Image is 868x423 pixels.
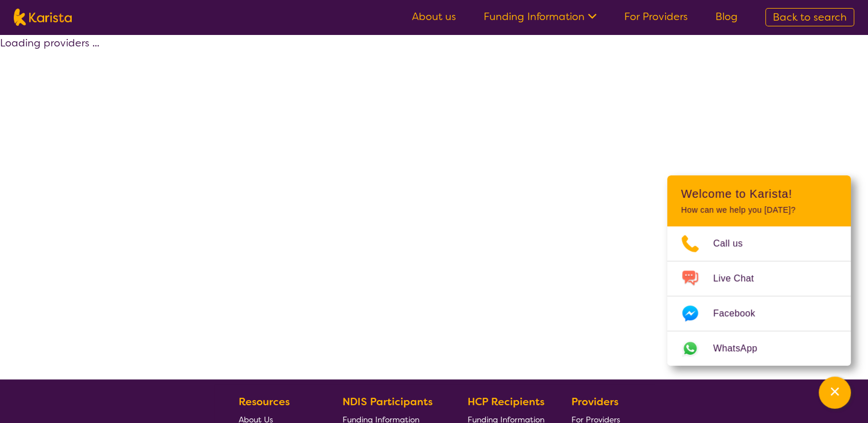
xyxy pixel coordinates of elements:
[342,395,433,409] b: NDIS Participants
[14,9,72,26] img: Karista logo
[713,340,771,357] span: WhatsApp
[412,10,456,23] a: About us
[715,10,738,23] a: Blog
[484,10,597,23] a: Funding Information
[239,395,290,409] b: Resources
[681,187,837,201] h2: Welcome to Karista!
[571,395,618,409] b: Providers
[667,175,851,366] div: Channel Menu
[765,8,854,26] a: Back to search
[819,377,851,409] button: Channel Menu
[773,10,847,24] span: Back to search
[681,205,837,215] p: How can we help you [DATE]?
[713,305,769,322] span: Facebook
[468,395,544,409] b: HCP Recipients
[667,331,851,366] a: Web link opens in a new tab.
[667,226,851,366] ul: Choose channel
[624,10,688,23] a: For Providers
[713,235,757,252] span: Call us
[713,270,768,287] span: Live Chat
